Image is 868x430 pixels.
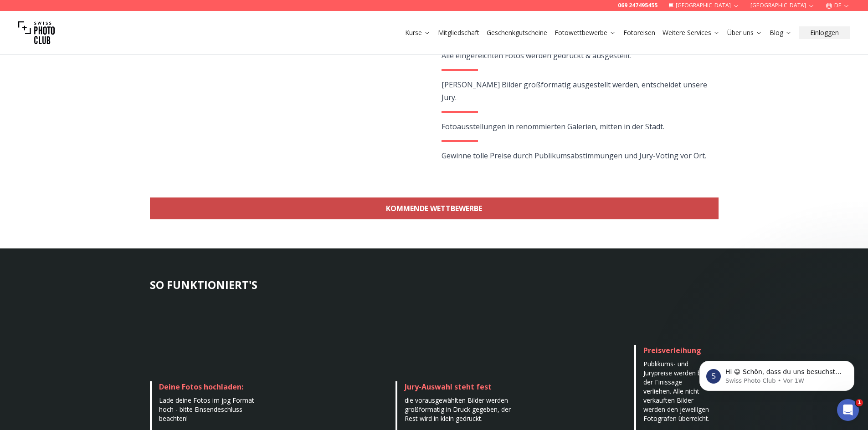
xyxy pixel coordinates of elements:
a: Kurse [405,28,431,37]
button: Fotowettbewerbe [551,26,620,39]
span: Fotoausstellungen in renommierten Galerien, mitten in der Stadt. [442,121,664,132]
img: Swiss photo club [18,15,55,51]
button: Weitere Services [659,26,724,39]
button: Über uns [724,26,766,39]
button: Blog [766,26,796,39]
iframe: Intercom live chat [837,399,859,421]
a: Mitgliedschaft [438,28,479,37]
a: Fotowettbewerbe [555,28,616,37]
span: 1 [856,399,863,406]
a: Geschenkgutscheine [487,28,547,37]
button: Geschenkgutscheine [483,26,551,39]
a: Fotoreisen [623,28,655,37]
a: Weitere Services [663,28,720,37]
span: Gewinne tolle Preise durch Publikumsabstimmungen und Jury-Voting vor Ort. [442,151,706,161]
h3: SO FUNKTIONIERT'S [150,278,719,292]
iframe: Intercom notifications Nachricht [686,342,868,405]
span: Preisverleihung [643,345,701,355]
span: [PERSON_NAME] Bilder großformatig ausgestellt werden, entscheidet unsere Jury. [442,80,707,102]
button: Mitgliedschaft [434,26,483,39]
span: Alle eingereichten Fotos werden gedruckt & ausgestellt. [442,51,632,61]
button: Fotoreisen [620,26,659,39]
a: KOMMENDE WETTBEWERBE [150,197,719,219]
span: Jury-Auswahl steht fest [405,382,492,392]
span: die vorausgewählten Bilder werden großformatig in Druck gegeben, der Rest wird in klein gedruckt. [405,396,511,423]
button: Einloggen [799,26,850,39]
div: Deine Fotos hochladen: [159,381,262,392]
a: 069 247495455 [618,2,657,9]
button: Kurse [401,26,434,39]
span: Publikums- und Jurypreise werden bei der Finissage verliehen. Alle nicht verkauften Bilder werden... [643,359,709,423]
a: Über uns [727,28,762,37]
div: Lade deine Fotos im jpg Format hoch - bitte Einsendeschluss beachten! [159,396,262,423]
a: Blog [770,28,792,37]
